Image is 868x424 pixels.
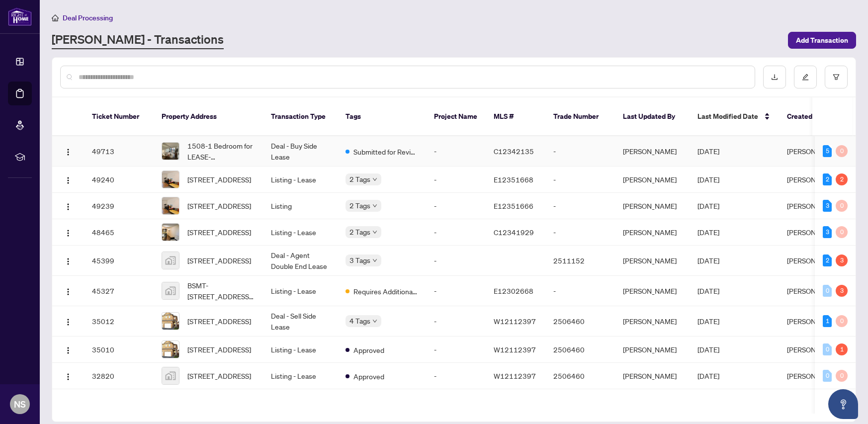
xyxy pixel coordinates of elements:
[615,363,690,389] td: [PERSON_NAME]
[187,255,251,266] span: [STREET_ADDRESS]
[187,174,251,185] span: [STREET_ADDRESS]
[545,136,615,167] td: -
[545,363,615,389] td: 2506460
[426,167,486,193] td: -
[84,167,154,193] td: 49240
[494,228,534,237] span: C12341929
[697,175,719,184] span: [DATE]
[823,370,832,382] div: 0
[823,200,832,212] div: 3
[64,318,72,326] img: Logo
[187,227,251,238] span: [STREET_ADDRESS]
[263,167,338,193] td: Listing - Lease
[615,246,690,276] td: [PERSON_NAME]
[187,140,255,162] span: 1508-1 Bedroom for LEASE-[STREET_ADDRESS]
[64,257,72,265] img: Logo
[162,282,179,299] img: thumbnail-img
[823,285,832,297] div: 0
[162,224,179,241] img: thumbnail-img
[64,176,72,184] img: Logo
[697,345,719,354] span: [DATE]
[836,226,848,238] div: 0
[697,228,719,237] span: [DATE]
[545,97,615,136] th: Trade Number
[349,173,370,185] span: 2 Tags
[545,337,615,363] td: 2506460
[84,193,154,219] td: 49239
[787,256,841,265] span: [PERSON_NAME]
[615,306,690,337] td: [PERSON_NAME]
[84,363,154,389] td: 32820
[263,363,338,389] td: Listing - Lease
[84,136,154,167] td: 49713
[690,97,779,136] th: Last Modified Date
[787,201,841,210] span: [PERSON_NAME]
[263,337,338,363] td: Listing - Lease
[787,286,841,295] span: [PERSON_NAME]
[802,74,809,81] span: edit
[162,252,179,269] img: thumbnail-img
[263,97,338,136] th: Transaction Type
[84,337,154,363] td: 35010
[787,147,841,156] span: [PERSON_NAME]
[615,337,690,363] td: [PERSON_NAME]
[823,343,832,355] div: 0
[64,346,72,354] img: Logo
[8,7,32,26] img: logo
[426,363,486,389] td: -
[545,167,615,193] td: -
[52,14,59,21] span: home
[154,97,263,136] th: Property Address
[187,280,255,302] span: BSMT-[STREET_ADDRESS][PERSON_NAME][PERSON_NAME]
[615,167,690,193] td: [PERSON_NAME]
[187,370,251,381] span: [STREET_ADDRESS]
[349,226,370,238] span: 2 Tags
[353,146,418,157] span: Submitted for Review
[787,317,841,326] span: [PERSON_NAME]
[545,306,615,337] td: 2506460
[60,171,76,187] button: Logo
[615,193,690,219] td: [PERSON_NAME]
[836,145,848,157] div: 0
[779,97,839,136] th: Created By
[372,258,377,263] span: down
[84,246,154,276] td: 45399
[187,316,251,327] span: [STREET_ADDRESS]
[823,315,832,327] div: 1
[60,253,76,268] button: Logo
[349,315,370,327] span: 4 Tags
[372,319,377,324] span: down
[697,256,719,265] span: [DATE]
[615,97,690,136] th: Last Updated By
[263,306,338,337] td: Deal - Sell Side Lease
[426,136,486,167] td: -
[426,219,486,246] td: -
[60,143,76,159] button: Logo
[545,193,615,219] td: -
[426,246,486,276] td: -
[349,200,370,211] span: 2 Tags
[836,343,848,355] div: 1
[426,193,486,219] td: -
[426,306,486,337] td: -
[372,230,377,235] span: down
[60,198,76,214] button: Logo
[353,286,418,297] span: Requires Additional Docs
[162,143,179,160] img: thumbnail-img
[426,276,486,306] td: -
[64,203,72,211] img: Logo
[52,31,224,49] a: [PERSON_NAME] - Transactions
[787,345,841,354] span: [PERSON_NAME]
[763,66,786,88] button: download
[84,97,154,136] th: Ticket Number
[494,286,533,295] span: E12302668
[494,147,534,156] span: C12342135
[833,74,840,81] span: filter
[836,254,848,266] div: 3
[64,229,72,237] img: Logo
[64,288,72,296] img: Logo
[162,197,179,214] img: thumbnail-img
[372,203,377,208] span: down
[187,200,251,211] span: [STREET_ADDRESS]
[494,371,536,380] span: W12112397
